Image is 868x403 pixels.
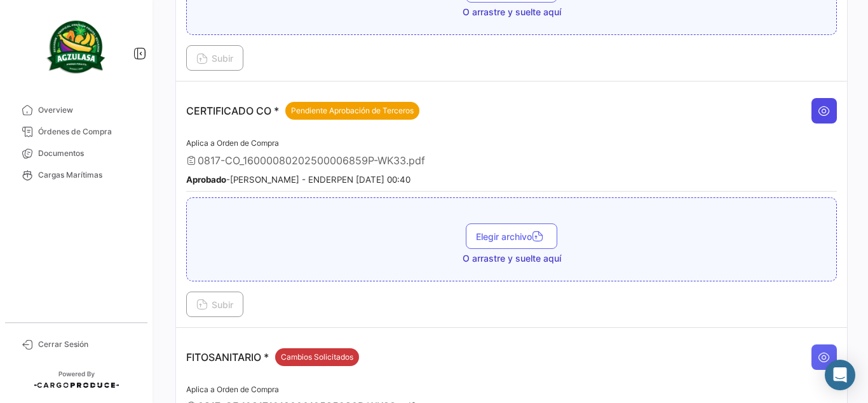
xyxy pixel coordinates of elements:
[825,360,855,390] div: Abrir Intercom Messenger
[186,174,226,185] b: Aprobado
[10,121,142,143] a: Órdenes de Compra
[186,138,279,148] span: Aplica a Orden de Compra
[10,99,142,121] a: Overview
[38,126,137,138] span: Órdenes de Compra
[463,252,561,265] span: O arrastre y suelte aquí
[44,15,108,79] img: agzulasa-logo.png
[38,148,137,159] span: Documentos
[476,231,547,242] span: Elegir archivo
[186,385,279,394] span: Aplica a Orden de Compra
[38,169,137,181] span: Cargas Marítimas
[291,105,414,117] span: Pendiente Aprobación de Terceros
[196,299,233,310] span: Subir
[186,45,243,71] button: Subir
[38,339,137,350] span: Cerrar Sesión
[463,6,561,18] span: O arrastre y suelte aquí
[198,154,425,167] span: 0817-CO_16000080202500006859P-WK33.pdf
[466,223,557,249] button: Elegir archivo
[186,348,359,366] p: FITOSANITARIO *
[38,104,137,116] span: Overview
[281,351,353,363] span: Cambios Solicitados
[186,174,410,185] small: - [PERSON_NAME] - ENDERPEN [DATE] 00:40
[196,53,233,64] span: Subir
[186,292,243,317] button: Subir
[186,102,419,120] p: CERTIFICADO CO *
[10,143,142,164] a: Documentos
[10,164,142,186] a: Cargas Marítimas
